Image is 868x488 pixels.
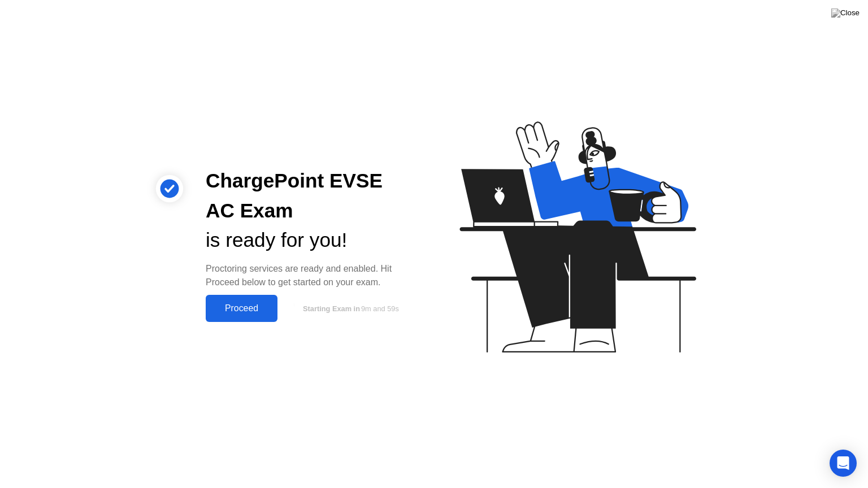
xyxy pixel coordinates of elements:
span: 9m and 59s [361,304,399,313]
button: Proceed [206,295,277,322]
div: Open Intercom Messenger [830,450,857,477]
div: ChargePoint EVSE AC Exam [206,166,416,226]
div: is ready for you! [206,225,416,255]
div: Proctoring services are ready and enabled. Hit Proceed below to get started on your exam. [206,262,416,289]
img: Close [831,8,860,18]
div: Proceed [209,303,274,313]
button: Starting Exam in9m and 59s [283,298,416,319]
